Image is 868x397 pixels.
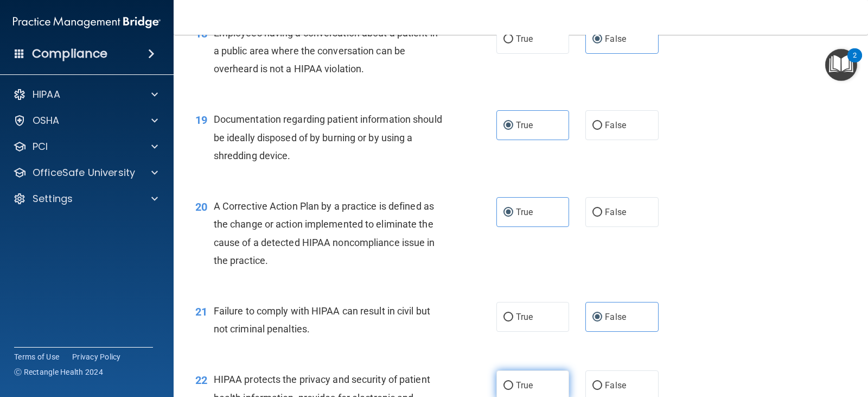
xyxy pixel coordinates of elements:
span: A Corrective Action Plan by a practice is defined as the change or action implemented to eliminat... [214,200,435,266]
input: True [503,35,513,43]
input: False [592,122,602,130]
p: OfficeSafe University [33,166,135,179]
div: 2 [853,55,857,70]
span: 19 [195,114,207,127]
span: Ⓒ Rectangle Health 2024 [14,367,103,377]
span: False [605,380,626,390]
span: True [516,312,533,322]
span: 21 [195,305,207,318]
a: PCI [13,140,158,153]
input: False [592,209,602,217]
span: 22 [195,374,207,387]
input: False [592,35,602,43]
span: Failure to comply with HIPAA can result in civil but not criminal penalties. [214,305,430,335]
span: 18 [195,27,207,40]
span: False [605,207,626,217]
span: False [605,34,626,44]
span: True [516,380,533,390]
input: False [592,382,602,390]
p: OSHA [33,114,60,127]
span: True [516,207,533,217]
button: Open Resource Center, 2 new notifications [825,49,857,81]
p: PCI [33,140,48,153]
h4: Compliance [32,46,107,61]
span: False [605,312,626,322]
input: False [592,313,602,322]
a: Settings [13,192,158,205]
input: True [503,122,513,130]
a: OSHA [13,114,158,127]
span: True [516,34,533,44]
span: 20 [195,200,207,213]
span: True [516,120,533,130]
input: True [503,382,513,390]
p: Settings [33,192,73,205]
img: PMB logo [13,11,161,33]
a: OfficeSafe University [13,166,158,179]
input: True [503,209,513,217]
span: Documentation regarding patient information should be ideally disposed of by burning or by using ... [214,114,442,161]
a: HIPAA [13,88,158,101]
p: HIPAA [33,88,60,101]
a: Privacy Policy [72,351,121,362]
span: Employees having a conversation about a patient in a public area where the conversation can be ov... [214,27,438,74]
span: False [605,120,626,130]
a: Terms of Use [14,351,59,362]
input: True [503,313,513,322]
